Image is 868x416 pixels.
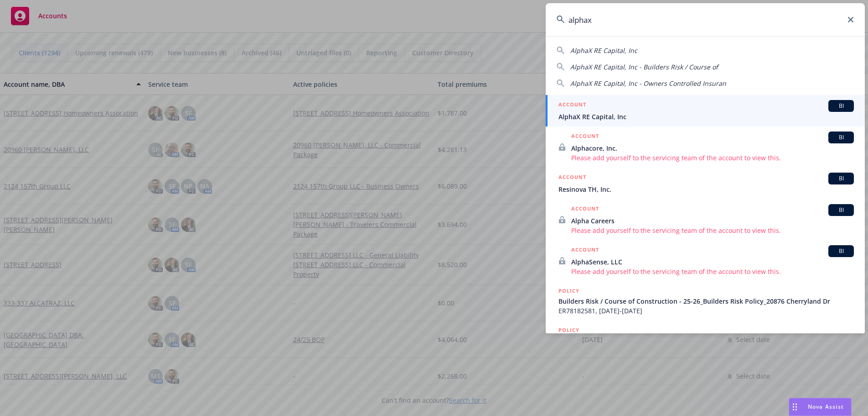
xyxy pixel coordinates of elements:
[832,102,850,110] span: BI
[571,226,854,235] span: Please add yourself to the servicing team of the account to view this.
[558,112,854,121] span: AlphaX RE Capital, Inc
[789,398,801,416] div: Drag to move
[571,143,854,153] span: Alphacore, Inc.
[832,206,850,214] span: BI
[546,199,865,240] a: ACCOUNTBIAlpha CareersPlease add yourself to the servicing team of the account to view this.
[546,95,865,126] a: ACCOUNTBIAlphaX RE Capital, Inc
[789,398,852,416] button: Nova Assist
[546,321,865,360] a: POLICY
[546,3,865,36] input: Search...
[571,267,854,276] span: Please add yourself to the servicing team of the account to view this.
[558,296,854,306] span: Builders Risk / Course of Construction - 25-26_Builders Risk Policy_20876 Cherryland Dr
[546,126,865,168] a: ACCOUNTBIAlphacore, Inc.Please add yourself to the servicing team of the account to view this.
[558,173,586,184] h5: ACCOUNT
[558,326,579,335] h5: POLICY
[570,79,726,88] span: AlphaX RE Capital, Inc - Owners Controlled Insuran
[571,257,854,267] span: AlphaSense, LLC
[571,245,599,256] h5: ACCOUNT
[546,168,865,199] a: ACCOUNTBIResinova TH, Inc.
[571,132,599,142] h5: ACCOUNT
[832,133,850,142] span: BI
[832,247,850,255] span: BI
[571,216,854,226] span: Alpha Careers
[571,204,599,215] h5: ACCOUNT
[546,281,865,321] a: POLICYBuilders Risk / Course of Construction - 25-26_Builders Risk Policy_20876 Cherryland DrER78...
[571,153,854,163] span: Please add yourself to the servicing team of the account to view this.
[558,306,854,316] span: ER78182581, [DATE]-[DATE]
[558,286,579,295] h5: POLICY
[558,100,586,111] h5: ACCOUNT
[570,46,637,55] span: AlphaX RE Capital, Inc
[832,174,850,183] span: BI
[570,63,718,71] span: AlphaX RE Capital, Inc - Builders Risk / Course of
[558,184,854,194] span: Resinova TH, Inc.
[546,240,865,281] a: ACCOUNTBIAlphaSense, LLCPlease add yourself to the servicing team of the account to view this.
[808,403,844,411] span: Nova Assist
